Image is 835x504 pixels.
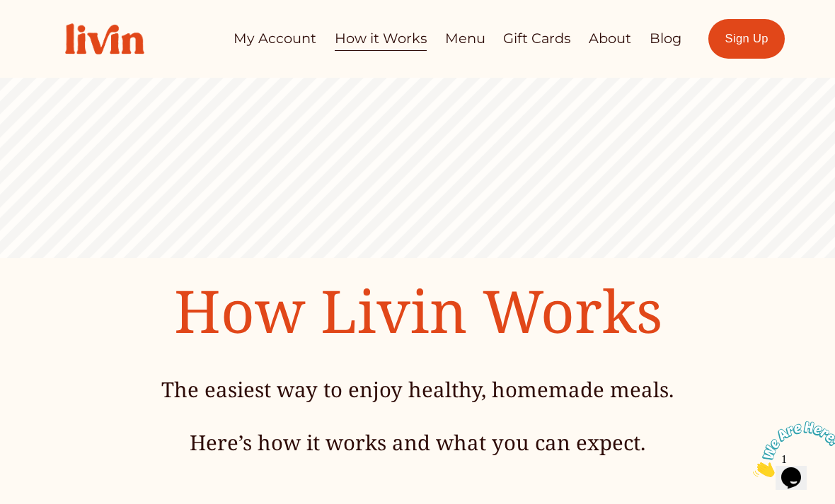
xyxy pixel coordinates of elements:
[747,416,835,483] iframe: chat widget
[174,270,662,350] span: How Livin Works
[503,25,570,52] a: Gift Cards
[6,6,93,61] img: Chat attention grabber
[335,25,427,52] a: How it Works
[50,8,159,69] img: Livin
[112,376,723,404] h4: The easiest way to enjoy healthy, homemade meals.
[112,429,723,457] h4: Here’s how it works and what you can expect.
[6,6,11,18] span: 1
[589,25,631,52] a: About
[708,19,785,59] a: Sign Up
[445,25,485,52] a: Menu
[650,25,681,52] a: Blog
[234,25,316,52] a: My Account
